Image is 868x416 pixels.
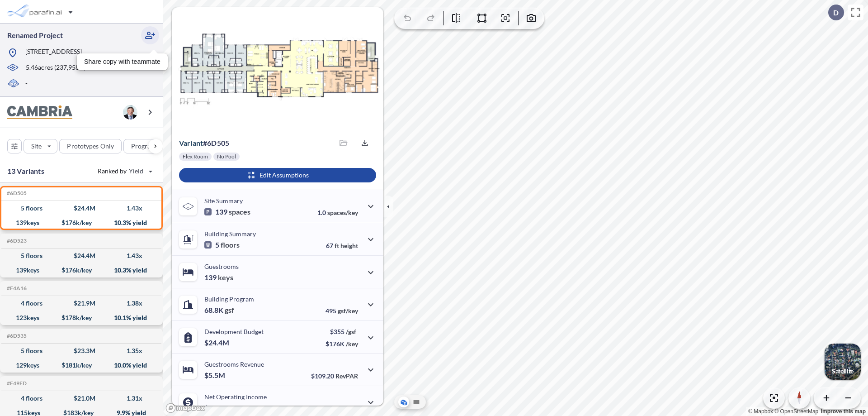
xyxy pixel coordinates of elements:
[229,207,250,216] span: spaces
[204,360,264,368] p: Guestrooms Revenue
[204,263,239,270] p: Guestrooms
[5,333,27,339] h5: Click to copy the code
[346,328,356,335] span: /gsf
[335,372,358,380] span: RevPAR
[204,328,264,335] p: Development Budget
[123,139,172,153] button: Program
[204,240,240,249] p: 5
[825,344,861,380] button: Switcher ImageSatellite
[325,340,358,348] p: $176K
[5,285,27,292] h5: Click to copy the code
[129,167,144,176] span: Yield
[204,207,250,216] p: 139
[179,168,376,182] button: Edit Assumptions
[183,153,208,160] p: Flex Room
[259,171,309,180] p: Edit Assumptions
[204,403,226,412] p: $2.5M
[317,209,358,216] p: 1.0
[84,57,160,67] p: Share copy with teammate
[204,371,226,380] p: $5.5M
[5,190,27,196] h5: Click to copy the code
[326,242,358,249] p: 67
[821,408,866,415] a: Improve this map
[5,380,27,387] h5: Click to copy the code
[90,164,158,178] button: Ranked by Yield
[5,238,27,244] h5: Click to copy the code
[204,230,256,238] p: Building Summary
[338,405,358,412] span: margin
[204,295,254,303] p: Building Program
[25,47,82,58] p: [STREET_ADDRESS]
[131,142,156,151] p: Program
[31,142,42,151] p: Site
[833,9,839,17] p: D
[67,142,114,151] p: Prototypes Only
[179,139,229,148] p: # 6d505
[221,240,240,249] span: floors
[325,307,358,315] p: 495
[411,397,422,407] button: Site Plan
[340,242,358,249] span: height
[7,30,63,40] p: Renamed Project
[123,105,137,120] img: user logo
[204,273,233,282] p: 139
[832,368,854,375] p: Satellite
[59,139,122,153] button: Prototypes Only
[325,328,358,335] p: $355
[204,197,243,205] p: Site Summary
[311,372,358,380] p: $109.20
[217,153,236,160] p: No Pool
[774,408,818,415] a: OpenStreetMap
[398,397,409,407] button: Aerial View
[204,306,234,315] p: 68.8K
[24,139,57,153] button: Site
[7,166,44,177] p: 13 Variants
[165,403,205,413] a: Mapbox homepage
[335,242,339,249] span: ft
[204,393,267,401] p: Net Operating Income
[327,209,358,216] span: spaces/key
[179,139,203,147] span: Variant
[825,344,861,380] img: Switcher Image
[748,408,773,415] a: Mapbox
[26,63,86,73] p: 5.46 acres ( 237,958 sf)
[346,340,358,348] span: /key
[204,338,231,347] p: $24.4M
[320,405,358,412] p: 45.0%
[7,105,72,120] img: BrandImage
[338,307,358,315] span: gsf/key
[225,306,234,315] span: gsf
[218,273,233,282] span: keys
[25,79,28,89] p: -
